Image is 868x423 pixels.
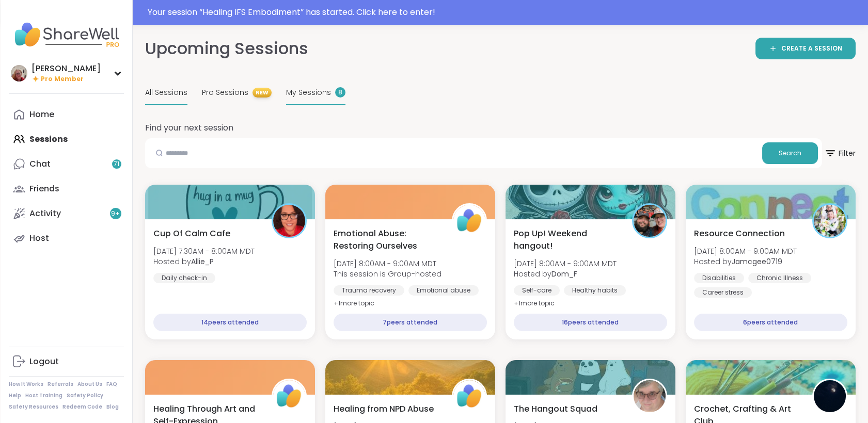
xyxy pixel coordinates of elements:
span: Pro Sessions [202,87,248,98]
b: Dom_F [551,269,577,279]
div: 6 peers attended [694,314,847,331]
div: Home [29,109,54,120]
b: Allie_P [191,256,214,267]
img: ShareWell [453,205,485,237]
span: Search [779,149,801,158]
a: Friends [9,176,124,201]
h2: Find your next session [145,122,233,134]
div: Your session “ Healing IFS Embodiment ” has started. Click here to enter! [148,6,862,19]
img: Susan [634,380,666,412]
img: Jamcgee0719 [814,205,846,237]
img: ShareWell [273,380,305,412]
div: Daily check-in [153,273,215,283]
a: Referrals [48,381,73,388]
a: About Us [77,381,102,388]
a: Safety Resources [9,403,58,411]
div: 14 peers attended [153,314,307,331]
b: Jamcgee0719 [732,256,782,267]
span: Resource Connection [694,227,785,240]
a: Help [9,392,21,399]
div: 7 peers attended [334,314,487,331]
span: Cup Of Calm Cafe [153,227,230,240]
img: ShareWell [453,380,485,412]
span: Healing from NPD Abuse [334,403,434,415]
span: Pop Up! Weekend hangout! [514,227,621,252]
span: This session is Group-hosted [334,269,441,279]
div: Disabilities [694,273,744,283]
div: Trauma recovery [334,285,404,296]
span: [DATE] 8:00AM - 9:00AM MDT [514,258,617,269]
div: Career stress [694,287,752,298]
a: Safety Policy [67,392,103,399]
span: [DATE] 8:00AM - 9:00AM MDT [334,258,441,269]
div: Activity [29,208,61,219]
button: Search [762,142,818,164]
img: QueenOfTheNight [814,380,846,412]
div: Friends [29,183,59,194]
a: Chat71 [9,152,124,176]
span: NEW [252,88,272,97]
span: Emotional Abuse: Restoring Ourselves [334,227,440,252]
img: ShareWell Nav Logo [9,17,124,53]
a: Redeem Code [62,403,102,411]
span: Hosted by [514,269,617,279]
a: Host [9,226,124,251]
a: FAQ [106,381,117,388]
a: CREATE A SESSION [755,38,856,59]
span: The Hangout Squad [514,403,597,415]
span: [DATE] 7:30AM - 8:00AM MDT [153,246,255,256]
span: 71 [114,160,119,169]
a: Activity9+ [9,201,124,226]
div: Emotional abuse [408,285,479,296]
span: All Sessions [145,87,187,98]
span: Pro Member [41,75,84,84]
div: 8 [335,87,345,97]
h2: Upcoming Sessions [145,37,308,60]
div: Chat [29,158,51,170]
img: dodi [11,65,27,82]
div: Healthy habits [564,285,626,296]
a: How It Works [9,381,43,388]
span: 9 + [111,209,120,218]
a: Home [9,102,124,127]
a: Blog [106,403,119,411]
span: Hosted by [694,256,797,267]
span: Hosted by [153,256,255,267]
div: [PERSON_NAME] [31,63,101,74]
span: CREATE A SESSION [781,44,842,53]
div: Host [29,233,49,244]
img: Dom_F [634,205,666,237]
div: Logout [29,356,59,367]
div: 16 peers attended [514,314,667,331]
a: Host Training [25,392,62,399]
div: Chronic Illness [748,273,811,283]
div: Self-care [514,285,560,296]
button: Filter [824,138,856,168]
a: Logout [9,349,124,374]
img: Allie_P [273,205,305,237]
span: My Sessions [286,87,331,98]
span: Filter [824,141,856,166]
span: [DATE] 8:00AM - 9:00AM MDT [694,246,797,256]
